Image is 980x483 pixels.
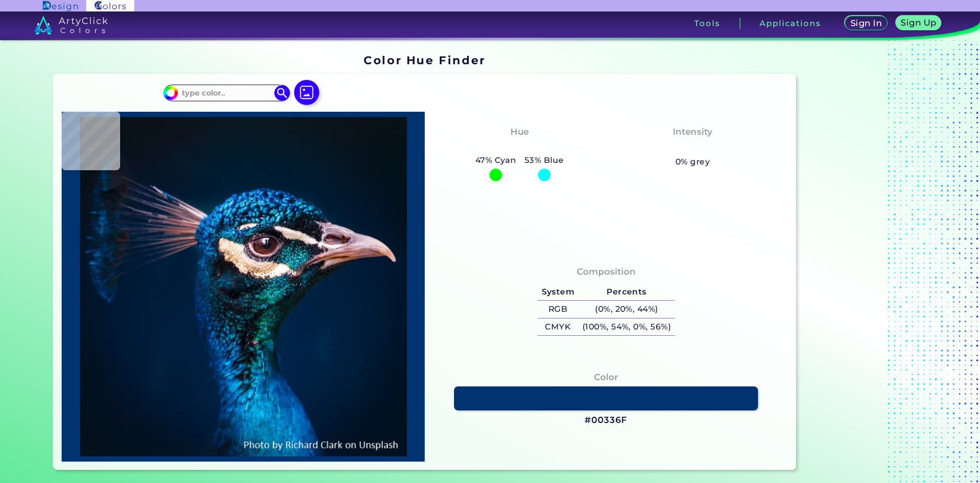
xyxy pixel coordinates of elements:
[34,16,108,34] img: logo_artyclick_colors_white.svg
[578,284,675,301] h5: Percents
[43,1,78,11] img: ArtyClick Design logo
[673,124,713,139] h4: Intensity
[760,19,821,27] h3: Applications
[510,124,529,139] h4: Hue
[852,19,880,27] h5: Sign In
[577,264,636,279] h4: Composition
[538,319,578,336] h5: CMYK
[67,117,419,456] img: img_pavlin.jpg
[694,19,720,27] h3: Tools
[903,19,935,27] h5: Sign Up
[471,154,520,167] h5: 47% Cyan
[178,86,275,100] input: type color..
[898,17,939,30] a: Sign Up
[585,414,627,427] h3: #00336F
[670,141,716,154] h3: Vibrant
[578,301,675,318] h5: (0%, 20%, 44%)
[538,301,578,318] h5: RGB
[490,141,549,154] h3: Cyan-Blue
[847,17,885,30] a: Sign In
[364,52,485,68] h1: Color Hue Finder
[675,155,710,169] h5: 0% grey
[594,370,618,385] h4: Color
[294,80,319,105] img: icon picture
[538,284,578,301] h5: System
[578,319,675,336] h5: (100%, 54%, 0%, 56%)
[520,154,568,167] h5: 53% Blue
[274,85,290,101] img: icon search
